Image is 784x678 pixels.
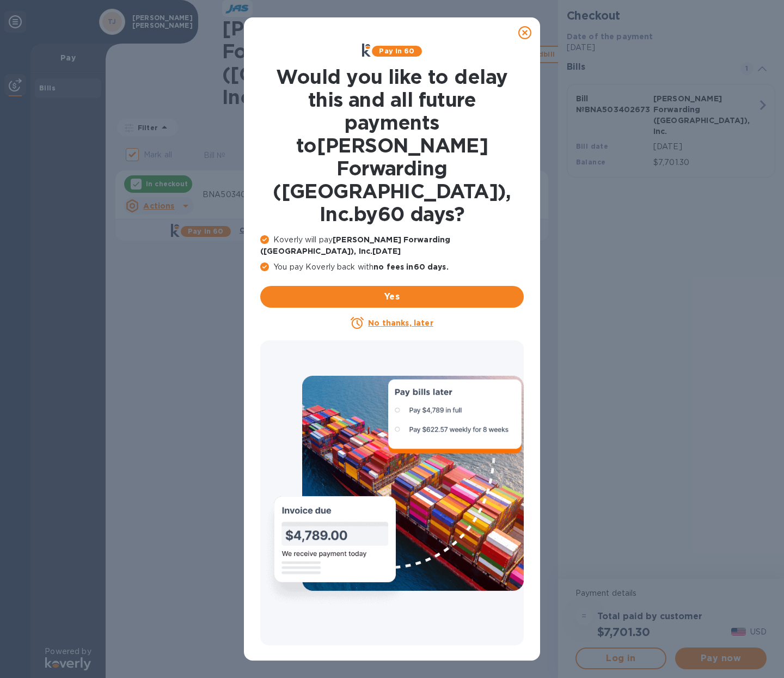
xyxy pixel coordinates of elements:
p: You pay Koverly back with [260,261,524,273]
u: No thanks, later [368,319,433,327]
h1: Would you like to delay this and all future payments to [PERSON_NAME] Forwarding ([GEOGRAPHIC_DAT... [260,65,524,225]
p: Koverly will pay [260,234,524,257]
span: Yes [269,290,515,303]
b: [PERSON_NAME] Forwarding ([GEOGRAPHIC_DATA]), Inc. [DATE] [260,235,450,255]
button: Yes [260,286,524,308]
b: Pay in 60 [379,47,414,55]
b: no fees in 60 days . [373,262,448,271]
